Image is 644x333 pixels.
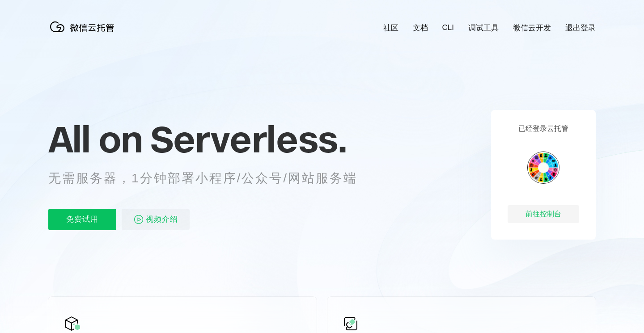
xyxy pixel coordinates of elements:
a: 微信云开发 [513,23,551,33]
p: 已经登录云托管 [518,124,568,134]
div: 前往控制台 [508,205,579,223]
p: 免费试用 [48,209,116,230]
a: 微信云托管 [48,30,120,37]
span: Serverless. [150,117,347,161]
span: All on [48,117,142,161]
a: 退出登录 [565,23,596,33]
img: 微信云托管 [48,18,120,36]
a: 社区 [383,23,398,33]
p: 无需服务器，1分钟部署小程序/公众号/网站服务端 [48,169,374,187]
a: 调试工具 [468,23,499,33]
a: CLI [442,23,454,32]
img: video_play.svg [133,214,144,225]
a: 文档 [413,23,428,33]
span: 视频介绍 [146,209,178,230]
